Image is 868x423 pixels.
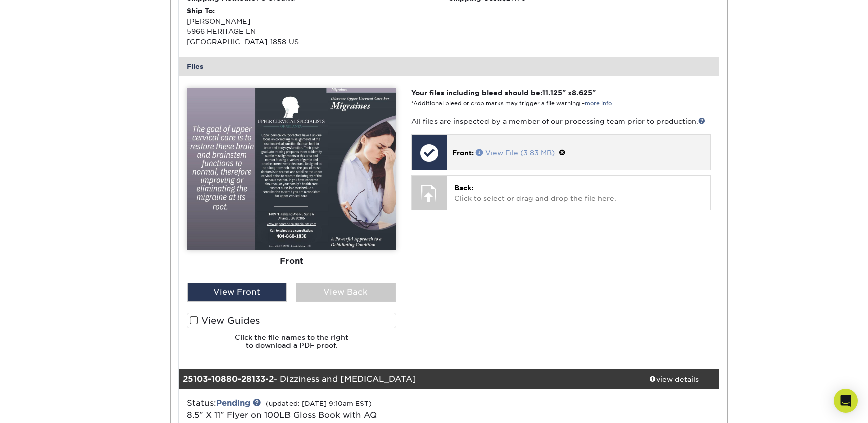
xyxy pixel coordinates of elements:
div: Front [187,250,396,272]
div: Files [179,57,719,75]
p: Click to select or drag and drop the file here. [454,183,703,203]
div: View Front [187,283,287,302]
span: Back: [454,184,473,192]
strong: Ship To: [187,7,215,15]
div: [PERSON_NAME] 5966 HERITAGE LN [GEOGRAPHIC_DATA]-1858 US [187,6,449,47]
div: Status: [179,397,539,421]
strong: 25103-10880-28133-2 [183,374,274,384]
span: Front: [452,149,474,157]
div: Open Intercom Messenger [834,389,858,413]
small: (updated: [DATE] 9:10am EST) [266,400,372,407]
small: *Additional bleed or crop marks may trigger a file warning – [411,100,612,107]
p: All files are inspected by a member of our processing team prior to production. [411,116,711,126]
a: more info [585,100,612,107]
a: 8.5" X 11" Flyer on 100LB Gloss Book with AQ [187,410,377,420]
strong: Your files including bleed should be: " x " [411,89,596,97]
span: 8.625 [572,89,592,97]
h6: Click the file names to the right to download a PDF proof. [187,333,396,358]
label: View Guides [187,313,396,328]
a: View File (3.83 MB) [476,149,555,157]
div: - Dizziness and [MEDICAL_DATA] [179,369,629,389]
a: view details [629,369,719,389]
a: Pending [216,398,250,408]
div: view details [629,374,719,384]
div: View Back [296,283,396,302]
span: 11.125 [542,89,562,97]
